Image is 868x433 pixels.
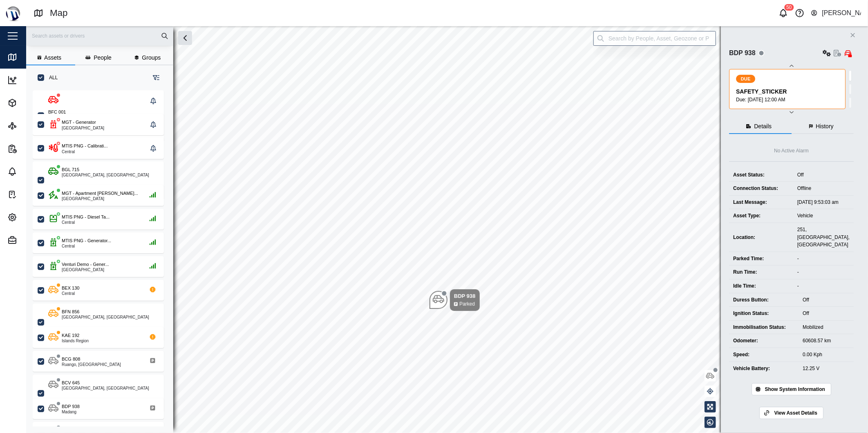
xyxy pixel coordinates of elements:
div: MTIS PNG - Calibrati... [62,143,107,150]
div: Central [62,221,110,225]
div: Islands Region [62,339,89,343]
span: Show System Information [765,384,825,395]
div: MGT - Generator [62,119,96,126]
div: Tasks [21,190,43,199]
span: DUE [741,75,751,83]
div: BDP 938 [62,403,80,410]
div: BCV 645 [62,379,80,386]
div: [GEOGRAPHIC_DATA] [62,197,138,201]
div: Ruango, [GEOGRAPHIC_DATA] [62,363,121,367]
div: Central [62,150,107,154]
div: [DATE] 9:53:03 am [797,199,850,206]
div: Asset Type: [733,212,789,220]
div: - [797,282,850,290]
div: Offline [797,185,850,192]
div: Reports [21,144,48,153]
div: BGL 715 [62,166,79,173]
div: Off [797,171,850,179]
div: BDP 938 [729,48,756,58]
button: Show System Information [752,383,831,395]
div: SAFETY_STICKER [736,87,840,96]
span: Details [754,123,772,129]
div: MTIS PNG - Generator... [62,237,111,244]
div: Alarms [21,167,46,176]
div: Off [803,296,850,304]
div: Speed: [733,351,794,359]
div: Run Time: [733,268,789,276]
div: BDP 938 [454,292,476,300]
div: Connection Status: [733,185,789,192]
div: 0.00 Kph [803,351,850,359]
div: Immobilisation Status: [733,324,794,331]
div: No Active Alarm [774,147,809,155]
div: Mobilized [803,324,850,331]
div: MGT - Apartment [PERSON_NAME]... [62,190,138,197]
canvas: Map [26,26,868,433]
div: Parked Time: [733,255,789,263]
span: Groups [142,55,161,60]
div: Parked [459,300,475,308]
div: Map [50,6,68,20]
div: 50 [784,4,794,11]
div: BEX 130 [62,285,79,292]
div: 251, [GEOGRAPHIC_DATA], [GEOGRAPHIC_DATA] [797,226,850,249]
div: Ignition Status: [733,310,794,317]
div: BFC 001 [48,109,66,116]
div: - [797,255,850,263]
div: grid [33,87,173,426]
div: Admin [21,236,44,245]
div: Idle Time: [733,282,789,290]
div: Dashboard [21,76,56,85]
div: Vehicle [797,212,850,220]
div: [GEOGRAPHIC_DATA], [GEOGRAPHIC_DATA] [62,173,149,177]
div: Duress Button: [733,296,794,304]
div: Settings [21,213,49,222]
div: BCG 808 [62,356,80,363]
div: MTIS PNG - Diesel Ta... [62,214,110,221]
div: Map marker [430,289,480,311]
div: Location: [733,234,789,241]
div: Due: [DATE] 12:00 AM [736,96,840,104]
div: BFN 856 [62,308,79,315]
div: KAE 192 [62,332,79,339]
span: View Asset Details [774,407,817,419]
div: Odometer: [733,337,794,345]
img: Main Logo [4,4,22,22]
div: Vehicle Battery: [733,365,794,373]
button: [PERSON_NAME] [810,7,861,19]
div: [GEOGRAPHIC_DATA] [62,268,109,272]
span: History [816,123,834,129]
div: [GEOGRAPHIC_DATA] [62,126,104,130]
div: Madang [62,410,80,414]
span: People [94,55,112,60]
div: Last Message: [733,199,789,206]
div: Map [21,53,39,62]
div: [GEOGRAPHIC_DATA], [GEOGRAPHIC_DATA] [62,386,149,391]
input: Search assets or drivers [31,30,168,42]
div: [GEOGRAPHIC_DATA], [GEOGRAPHIC_DATA] [62,315,149,319]
label: ALL [44,74,58,81]
div: Asset Status: [733,171,789,179]
div: 60608.57 km [803,337,850,345]
div: Off [803,310,850,317]
div: Sites [21,121,40,130]
div: Assets [21,98,45,107]
a: View Asset Details [759,407,823,419]
div: Central [62,244,111,248]
input: Search by People, Asset, Geozone or Place [593,31,716,46]
div: Venturi Demo - Gener... [62,261,109,268]
div: Central [62,292,79,296]
div: [PERSON_NAME] [822,8,861,18]
div: 12.25 V [803,365,850,373]
div: - [797,268,850,276]
span: Assets [44,55,61,60]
